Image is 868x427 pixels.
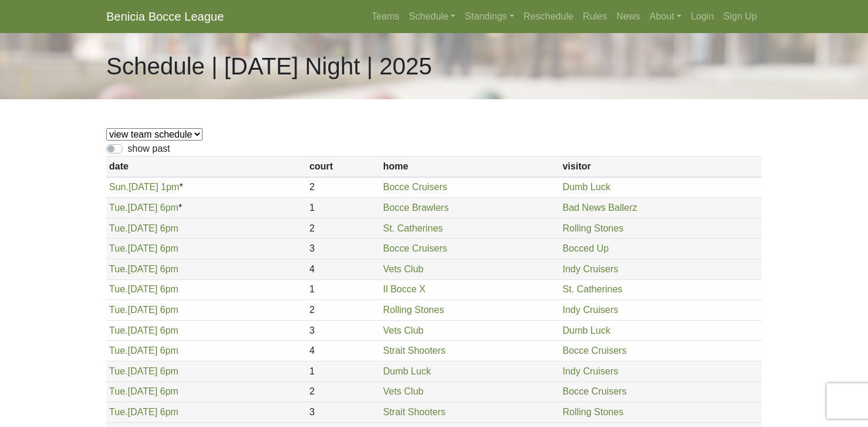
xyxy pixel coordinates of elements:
a: Tue.[DATE] 6pm [109,223,178,233]
a: Login [686,5,719,28]
td: 2 [306,382,380,402]
span: Tue. [109,305,128,315]
a: Benicia Bocce League [106,5,224,28]
a: Dumb Luck [563,325,611,335]
a: Bocce Cruisers [383,182,447,192]
span: Tue. [109,407,128,417]
a: Strait Shooters [383,345,446,356]
a: Tue.[DATE] 6pm [109,284,178,294]
a: Reschedule [519,5,579,28]
th: court [306,157,380,177]
span: Tue. [109,203,128,213]
a: St. Catherines [563,284,622,294]
span: Tue. [109,345,128,356]
a: Sun.[DATE] 1pm [109,182,180,192]
td: 2 [306,177,380,198]
a: Vets Club [383,386,423,396]
a: St. Catherines [383,223,443,233]
a: Vets Club [383,325,423,335]
span: Tue. [109,366,128,376]
a: Schedule [404,5,461,28]
a: Tue.[DATE] 6pm [109,366,178,376]
td: 2 [306,300,380,321]
th: visitor [560,157,762,177]
a: Rolling Stones [563,223,624,233]
a: Sign Up [719,5,762,28]
label: show past [128,142,170,156]
h1: Schedule | [DATE] Night | 2025 [106,52,432,80]
a: Il Bocce X [383,284,426,294]
a: Tue.[DATE] 6pm [109,264,178,274]
a: Bad News Ballerz [563,203,637,213]
td: 2 [306,218,380,239]
a: Tue.[DATE] 6pm [109,386,178,396]
a: Tue.[DATE] 6pm [109,203,178,213]
a: Bocce Cruisers [563,345,626,356]
a: Tue.[DATE] 6pm [109,407,178,417]
a: Vets Club [383,264,423,274]
a: Indy Cruisers [563,264,618,274]
a: Indy Cruisers [563,366,618,376]
a: About [645,5,686,28]
span: Tue. [109,325,128,335]
a: Bocced Up [563,243,609,253]
a: Tue.[DATE] 6pm [109,325,178,335]
a: Tue.[DATE] 6pm [109,345,178,356]
span: Tue. [109,264,128,274]
td: 4 [306,259,380,279]
a: Rolling Stones [563,407,624,417]
span: Tue. [109,386,128,396]
a: Dumb Luck [383,366,431,376]
a: Tue.[DATE] 6pm [109,243,178,253]
td: 3 [306,320,380,341]
span: Tue. [109,243,128,253]
a: Bocce Brawlers [383,203,449,213]
a: Indy Cruisers [563,305,618,315]
a: Rolling Stones [383,305,444,315]
td: 1 [306,361,380,382]
a: Teams [367,5,404,28]
a: Bocce Cruisers [383,243,447,253]
th: date [106,157,306,177]
span: Sun. [109,182,129,192]
span: Tue. [109,284,128,294]
a: Standings [460,5,518,28]
a: Rules [578,5,612,28]
td: 1 [306,198,380,219]
td: 3 [306,402,380,423]
a: Dumb Luck [563,182,611,192]
a: Strait Shooters [383,407,446,417]
a: Tue.[DATE] 6pm [109,305,178,315]
span: Tue. [109,223,128,233]
th: home [380,157,560,177]
td: 4 [306,341,380,361]
a: News [612,5,645,28]
td: 1 [306,279,380,300]
a: Bocce Cruisers [563,386,626,396]
td: 3 [306,239,380,259]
